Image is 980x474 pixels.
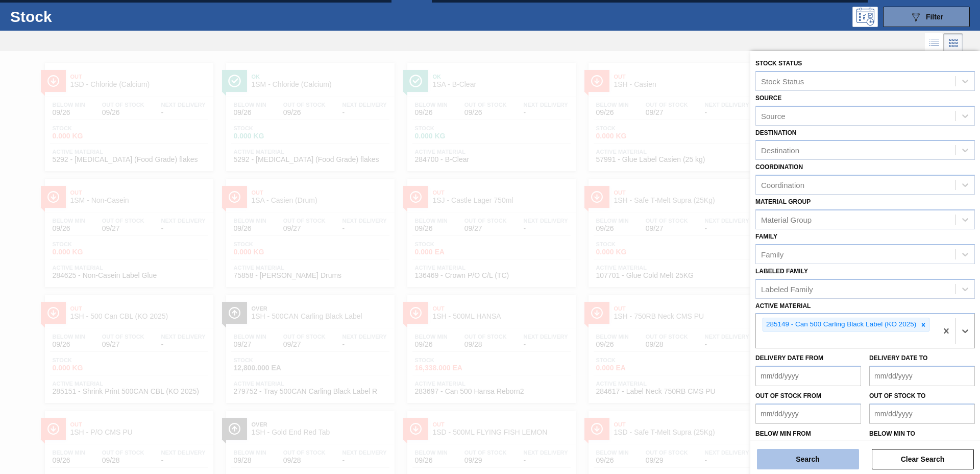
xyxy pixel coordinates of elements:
label: Family [755,233,777,240]
h1: Stock [10,11,163,22]
label: Material Group [755,198,811,205]
div: Source [761,111,786,120]
label: Destination [755,129,796,136]
label: Delivery Date to [869,354,927,362]
label: Out of Stock from [755,392,821,399]
div: Programming: no user selected [852,7,878,27]
label: Source [755,94,781,102]
input: mm/dd/yyyy [755,404,861,424]
input: mm/dd/yyyy [755,366,861,386]
div: Destination [761,146,799,155]
input: mm/dd/yyyy [869,404,975,424]
div: Material Group [761,215,812,224]
label: Active Material [755,302,811,310]
div: Family [761,250,783,258]
label: Below Min from [755,430,811,437]
label: Labeled Family [755,268,808,275]
div: Stock Status [761,77,804,85]
label: Delivery Date from [755,354,823,362]
span: Filter [926,13,943,21]
div: Labeled Family [761,285,813,293]
input: mm/dd/yyyy [869,366,975,386]
label: Below Min to [869,430,915,437]
button: Filter [883,7,970,27]
label: Stock Status [755,60,802,67]
div: 285149 - Can 500 Carling Black Label (KO 2025) [763,318,918,331]
label: Out of Stock to [869,392,925,399]
div: List Vision [925,33,944,53]
label: Coordination [755,163,803,171]
div: Card Vision [944,33,963,53]
div: Coordination [761,181,804,189]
